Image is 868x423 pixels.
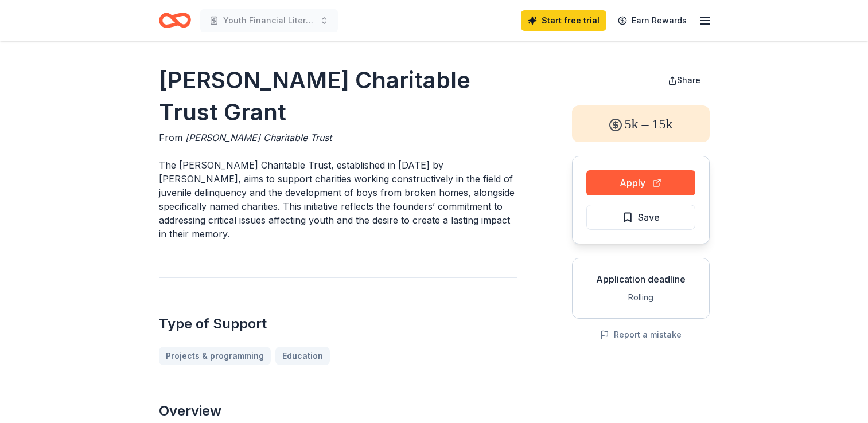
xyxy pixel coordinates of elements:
[223,14,315,28] span: Youth Financial Literacy
[638,210,660,225] span: Save
[159,7,191,34] a: Home
[659,69,710,92] button: Share
[677,75,700,85] span: Share
[275,347,330,365] a: Education
[159,315,517,333] h2: Type of Support
[586,205,695,230] button: Save
[159,64,517,128] h1: [PERSON_NAME] Charitable Trust Grant
[600,328,682,342] button: Report a mistake
[572,105,710,142] div: 5k – 15k
[200,9,338,32] button: Youth Financial Literacy
[611,10,694,31] a: Earn Rewards
[159,347,271,365] a: Projects & programming
[159,131,517,144] div: From
[586,170,695,195] button: Apply
[582,291,700,304] div: Rolling
[582,272,700,286] div: Application deadline
[159,158,517,241] p: The [PERSON_NAME] Charitable Trust, established in [DATE] by [PERSON_NAME], aims to support chari...
[185,132,332,143] span: [PERSON_NAME] Charitable Trust
[159,402,517,420] h2: Overview
[521,10,606,31] a: Start free trial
